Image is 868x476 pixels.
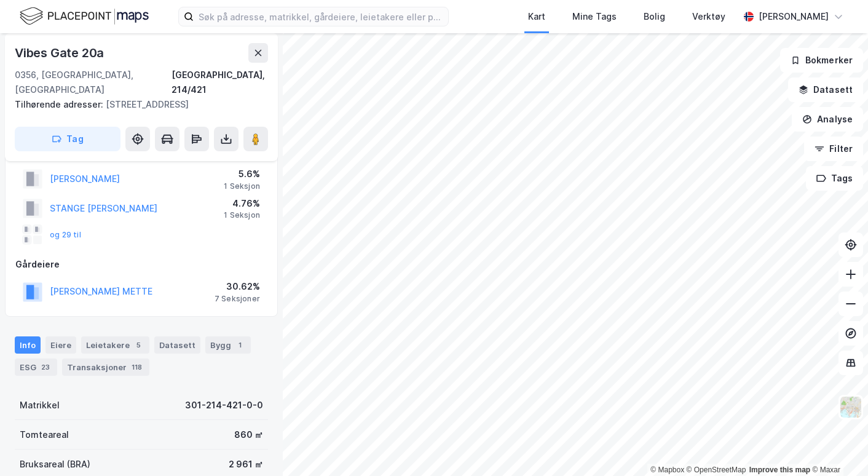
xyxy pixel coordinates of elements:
button: Datasett [788,77,863,102]
div: Mine Tags [572,9,617,24]
div: Transaksjoner [62,359,149,376]
div: [STREET_ADDRESS] [15,97,258,112]
div: Bolig [644,9,665,24]
div: Gårdeiere [15,257,267,272]
div: Matrikkel [20,398,60,413]
div: Vibes Gate 20a [15,43,106,63]
button: Tags [806,166,863,191]
div: [PERSON_NAME] [759,9,829,24]
a: Mapbox [650,466,684,474]
div: Bruksareal (BRA) [20,457,90,472]
div: Verktøy [692,9,725,24]
div: 5.6% [224,167,260,181]
div: Info [15,336,41,354]
div: 2 961 ㎡ [229,457,263,472]
button: Bokmerker [780,48,863,73]
div: 23 [39,361,52,373]
div: [GEOGRAPHIC_DATA], 214/421 [172,68,268,97]
div: Bygg [205,336,251,354]
span: Tilhørende adresser: [15,99,106,109]
a: Improve this map [749,466,810,474]
input: Søk på adresse, matrikkel, gårdeiere, leietakere eller personer [194,7,448,26]
div: Datasett [154,336,200,354]
div: Kart [528,9,545,24]
div: Eiere [45,336,76,354]
img: Z [839,395,862,419]
div: 0356, [GEOGRAPHIC_DATA], [GEOGRAPHIC_DATA] [15,68,172,97]
iframe: Chat Widget [807,417,868,476]
div: Leietakere [81,336,149,354]
div: 5 [132,339,144,351]
button: Tag [15,127,120,151]
div: Tomteareal [20,427,69,442]
a: OpenStreetMap [687,466,746,474]
div: 1 Seksjon [224,181,260,191]
div: 7 Seksjoner [215,294,260,304]
div: 1 [234,339,246,351]
div: 118 [129,361,144,373]
button: Analyse [792,107,863,132]
img: logo.f888ab2527a4732fd821a326f86c7f29.svg [20,6,149,27]
div: 301-214-421-0-0 [185,398,263,413]
div: 30.62% [215,279,260,294]
div: ESG [15,359,57,376]
div: 1 Seksjon [224,210,260,220]
div: 860 ㎡ [234,427,263,442]
div: 4.76% [224,196,260,211]
button: Filter [804,137,863,161]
